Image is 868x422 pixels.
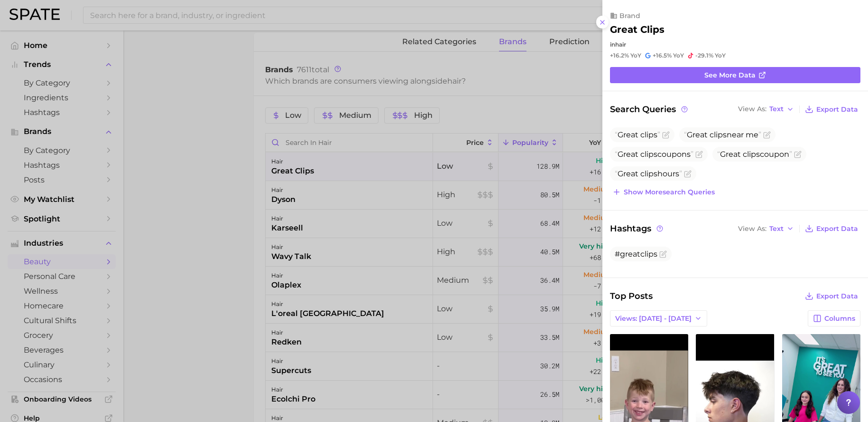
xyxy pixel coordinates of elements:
[610,41,860,48] div: in
[808,310,860,326] button: Columns
[704,71,756,79] span: See more data
[687,130,708,139] span: Great
[610,289,653,303] span: Top Posts
[736,222,796,235] button: View AsText
[653,52,672,59] span: +16.5%
[816,292,858,300] span: Export Data
[816,225,858,233] span: Export Data
[695,52,713,59] span: -29.1%
[684,170,692,178] button: Flag as miscategorized or irrelevant
[659,250,667,258] button: Flag as miscategorized or irrelevant
[618,150,638,159] span: Great
[640,130,657,139] span: clips
[684,130,761,139] span: near me
[618,130,638,139] span: Great
[794,151,802,158] button: Flag as miscategorized or irrelevant
[624,188,715,196] span: Show more search queries
[610,185,717,199] button: Show moresearch queries
[615,150,693,159] span: coupons
[630,52,641,59] span: YoY
[662,131,670,139] button: Flag as miscategorized or irrelevant
[803,222,860,235] button: Export Data
[736,103,796,115] button: View AsText
[619,11,640,20] span: brand
[640,150,657,159] span: clips
[615,41,626,48] span: hair
[615,249,657,259] span: #greatclips
[618,169,638,178] span: Great
[715,52,726,59] span: YoY
[710,130,727,139] span: clips
[803,289,860,303] button: Export Data
[824,315,855,323] span: Columns
[763,131,771,139] button: Flag as miscategorized or irrelevant
[695,151,703,158] button: Flag as miscategorized or irrelevant
[743,150,760,159] span: clips
[610,310,707,326] button: Views: [DATE] - [DATE]
[610,222,665,235] span: Hashtags
[720,150,741,159] span: Great
[615,169,682,178] span: hours
[738,106,766,112] span: View As
[738,226,766,231] span: View As
[610,67,860,83] a: See more data
[640,169,657,178] span: clips
[816,105,858,114] span: Export Data
[610,52,629,59] span: +16.2%
[769,106,784,112] span: Text
[717,150,792,159] span: coupon
[610,24,665,35] h2: great clips
[769,226,784,231] span: Text
[673,52,684,59] span: YoY
[610,103,689,116] span: Search Queries
[803,103,860,116] button: Export Data
[615,315,692,323] span: Views: [DATE] - [DATE]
